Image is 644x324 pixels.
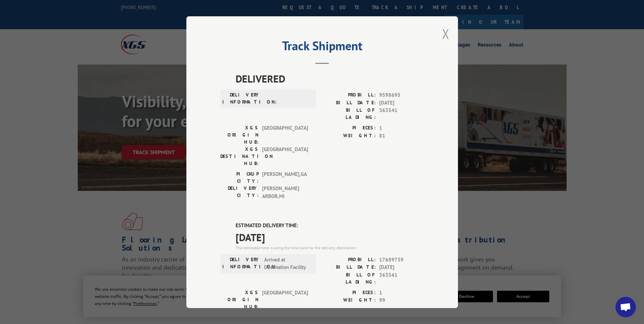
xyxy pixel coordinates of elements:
[322,124,376,132] label: PIECES:
[236,245,424,251] div: The estimated time is using the time zone for the delivery destination.
[262,146,308,167] span: [GEOGRAPHIC_DATA]
[236,222,424,230] label: ESTIMATED DELIVERY TIME:
[322,264,376,271] label: BILL DATE:
[262,289,308,310] span: [GEOGRAPHIC_DATA]
[379,124,424,132] span: 1
[262,185,308,200] span: [PERSON_NAME] ARBOR , MI
[379,99,424,107] span: [DATE]
[322,289,376,296] label: PIECES:
[322,271,376,285] label: BILL OF LADING:
[262,170,308,185] span: [PERSON_NAME] , GA
[236,71,424,86] span: DELIVERED
[379,296,424,304] span: 99
[220,170,259,185] label: PICKUP CITY:
[264,256,310,271] span: Arrived at Destination Facility
[379,264,424,271] span: [DATE]
[322,256,376,264] label: PROBILL:
[220,146,259,167] label: XGS DESTINATION HUB:
[222,91,261,106] label: DELIVERY INFORMATION:
[322,107,376,121] label: BILL OF LADING:
[379,91,424,99] span: 9598695
[379,271,424,285] span: 363541
[220,185,259,200] label: DELIVERY CITY:
[379,289,424,296] span: 1
[220,289,259,310] label: XGS ORIGIN HUB:
[442,25,449,43] button: Close modal
[220,124,259,146] label: XGS ORIGIN HUB:
[379,256,424,264] span: 17689739
[262,124,308,146] span: [GEOGRAPHIC_DATA]
[322,296,376,304] label: WEIGHT:
[615,297,636,317] div: Open chat
[236,229,424,245] span: [DATE]
[222,256,261,271] label: DELIVERY INFORMATION:
[379,132,424,140] span: 81
[322,91,376,99] label: PROBILL:
[322,99,376,107] label: BILL DATE:
[322,132,376,140] label: WEIGHT:
[220,41,424,54] h2: Track Shipment
[379,107,424,121] span: 363541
